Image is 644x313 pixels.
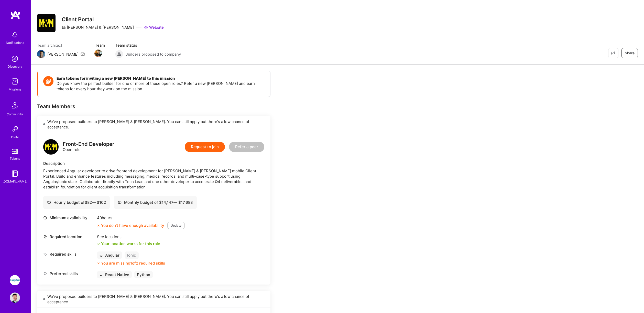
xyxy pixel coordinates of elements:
[100,274,103,277] i: icon BlackArrowDown
[97,251,122,259] div: Angular
[125,52,181,57] span: Builders proposed to company
[625,51,635,56] span: Share
[115,50,123,58] img: Builders proposed to company
[144,25,164,30] a: Website
[97,215,185,220] div: 40 hours
[97,223,164,228] div: You don’t have enough availability
[3,179,27,184] div: [DOMAIN_NAME]
[10,275,20,285] img: iCapital: Building an Alternative Investment Marketplace
[43,252,47,256] i: icon Tag
[47,200,106,205] div: Hourly budget of $ 82 — $ 102
[134,271,153,278] div: Python
[10,76,20,87] img: teamwork
[37,14,56,32] img: Company Logo
[10,54,20,64] img: discovery
[100,254,103,257] i: icon BlackArrowDown
[95,49,102,58] a: Team Member Avatar
[43,161,264,166] div: Description
[37,50,45,58] img: Team Architect
[125,251,139,259] div: Ionic
[43,215,94,220] div: Minimum availability
[611,51,615,55] i: icon EyeClosed
[11,134,19,140] div: Invite
[8,275,21,285] a: iCapital: Building an Alternative Investment Marketplace
[94,49,102,57] img: Team Member Avatar
[63,142,114,152] div: Open role
[43,272,47,276] i: icon Tag
[37,291,270,308] div: We've proposed builders to [PERSON_NAME] & [PERSON_NAME]. You can still apply but there's a low c...
[62,16,164,23] h3: Client Portal
[43,235,47,239] i: icon Location
[7,112,23,117] div: Community
[10,30,20,40] img: bell
[47,200,51,204] i: icon Cash
[101,260,165,266] div: You are missing 1 of 2 required skills
[621,48,638,58] button: Share
[62,25,134,30] div: [PERSON_NAME] & [PERSON_NAME]
[37,116,270,133] div: We've proposed builders to [PERSON_NAME] & [PERSON_NAME]. You can still apply but there's a low c...
[97,271,132,278] div: React Native
[10,168,20,179] img: guide book
[8,64,22,69] div: Discovery
[47,52,79,57] div: [PERSON_NAME]
[97,234,160,239] div: See locations
[9,87,21,92] div: Missions
[10,292,20,303] img: User Avatar
[6,40,24,45] div: Notifications
[10,156,20,161] div: Tokens
[10,124,20,134] img: Invite
[43,139,59,155] img: logo
[81,52,85,56] i: icon Mail
[118,200,122,204] i: icon Cash
[8,292,21,303] a: User Avatar
[95,43,105,48] span: Team
[9,99,21,112] img: Community
[57,76,265,81] h4: Earn tokens for inviting a new [PERSON_NAME] to this mission
[37,103,270,110] div: Team Members
[97,241,160,246] div: Your location works for this role
[97,242,100,245] i: icon Check
[43,234,94,239] div: Required location
[97,262,100,265] i: icon CloseOrange
[43,76,53,86] img: Token icon
[185,142,225,152] button: Request to join
[167,222,185,229] button: Update
[97,224,100,227] i: icon CloseOrange
[115,43,181,48] span: Team status
[43,216,47,220] i: icon Clock
[43,168,264,190] div: Experienced Angular developer to drive frontend development for [PERSON_NAME] & [PERSON_NAME] mob...
[229,142,264,152] button: Refer a peer
[43,271,94,276] div: Preferred skills
[37,43,85,48] span: Team architect
[57,81,265,92] p: Do you know the perfect builder for one or more of these open roles? Refer a new [PERSON_NAME] an...
[63,142,114,147] div: Front-End Developer
[62,25,66,29] i: icon CompanyGray
[118,200,193,205] div: Monthly budget of $ 14,147 — $ 17,683
[43,251,94,257] div: Required skills
[12,149,18,154] img: tokens
[10,10,20,19] img: logo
